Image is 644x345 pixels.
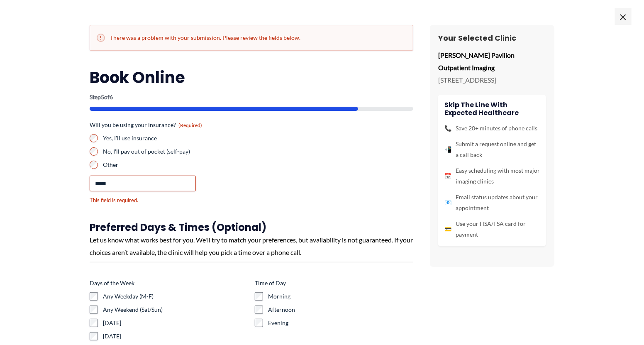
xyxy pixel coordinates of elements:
[444,123,540,134] li: Save 20+ minutes of phone calls
[90,176,196,191] input: Other Choice, please specify
[90,234,413,258] div: Let us know what works best for you. We'll try to match your preferences, but availability is not...
[110,93,113,100] span: 6
[103,161,248,169] label: Other
[90,196,248,204] div: This field is required.
[438,49,546,73] p: [PERSON_NAME] Pavilion Outpatient Imaging
[444,165,540,187] li: Easy scheduling with most major imaging clinics
[90,121,202,129] legend: Will you be using your insurance?
[444,101,540,117] h4: Skip the line with Expected Healthcare
[444,144,451,155] span: 📲
[90,279,134,287] legend: Days of the Week
[438,33,546,43] h3: Your Selected Clinic
[90,94,413,100] p: Step of
[444,192,540,213] li: Email status updates about your appointment
[103,292,248,301] label: Any Weekday (M-F)
[268,319,413,327] label: Evening
[615,8,632,25] span: ×
[97,34,406,42] h2: There was a problem with your submission. Please review the fields below.
[255,279,286,287] legend: Time of Day
[90,67,413,88] h2: Book Online
[103,134,248,142] label: Yes, I'll use insurance
[268,306,413,314] label: Afternoon
[268,292,413,301] label: Morning
[444,218,540,240] li: Use your HSA/FSA card for payment
[103,332,248,340] label: [DATE]
[103,319,248,327] label: [DATE]
[103,147,248,156] label: No, I'll pay out of pocket (self-pay)
[101,93,104,100] span: 5
[444,197,451,208] span: 📧
[438,74,546,86] p: [STREET_ADDRESS]
[178,122,202,128] span: (Required)
[444,224,451,235] span: 💳
[103,306,248,314] label: Any Weekend (Sat/Sun)
[444,123,451,134] span: 📞
[444,171,451,181] span: 📅
[444,139,540,160] li: Submit a request online and get a call back
[90,221,413,234] h3: Preferred Days & Times (Optional)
